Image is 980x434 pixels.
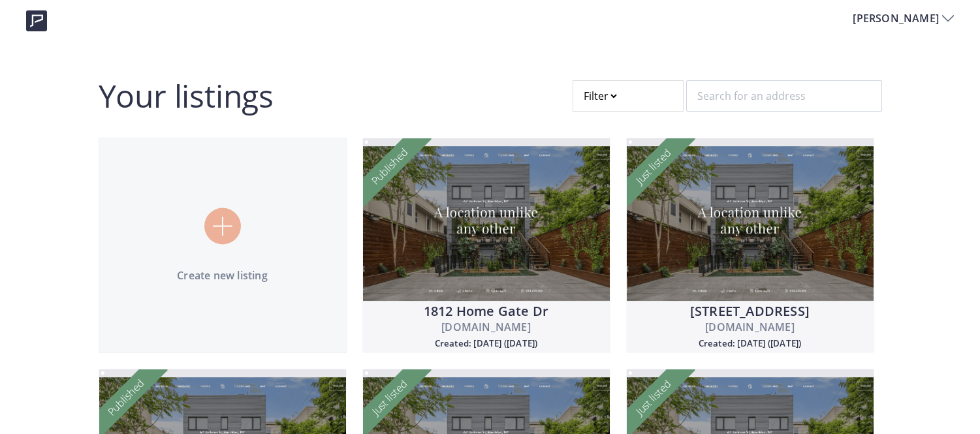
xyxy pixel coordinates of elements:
[686,80,882,112] input: Search for an address
[99,80,274,112] h2: Your listings
[853,10,942,26] span: [PERSON_NAME]
[26,10,47,31] img: logo
[99,138,347,353] a: Create new listing
[99,268,346,283] p: Create new listing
